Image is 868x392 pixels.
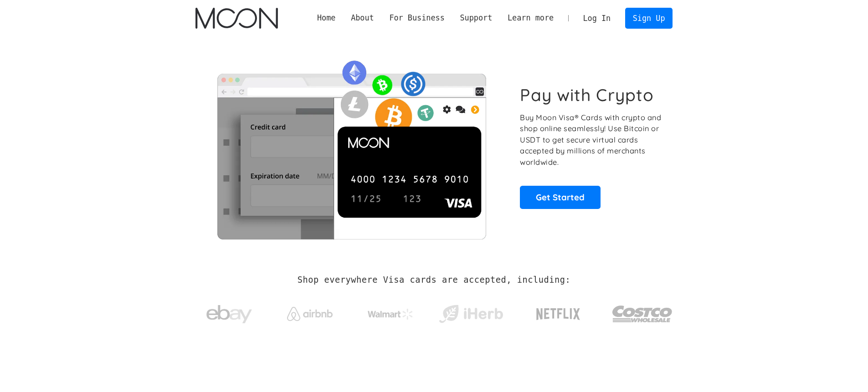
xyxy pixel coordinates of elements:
a: home [195,8,278,29]
div: About [343,12,381,24]
a: Home [309,12,343,24]
img: Moon Cards let you spend your crypto anywhere Visa is accepted. [195,54,508,239]
h1: Pay with Crypto [520,85,654,105]
img: Moon Logo [195,8,278,29]
img: Walmart [368,309,413,320]
a: ebay [195,291,263,333]
div: For Business [389,12,444,24]
a: Airbnb [276,298,344,326]
a: Walmart [356,300,424,324]
div: Learn more [500,12,561,24]
p: Buy Moon Visa® Cards with crypto and shop online seamlessly! Use Bitcoin or USDT to get secure vi... [520,112,663,168]
div: For Business [382,12,452,24]
div: Support [452,12,500,24]
h2: Shop everywhere Visa cards are accepted, including: [298,275,570,285]
a: Netflix [518,294,599,330]
a: Sign Up [625,8,673,28]
a: iHerb [437,293,505,331]
img: Airbnb [287,307,333,321]
img: iHerb [437,302,505,326]
div: Support [460,12,492,24]
a: Get Started [520,186,601,209]
img: Costco [612,297,673,331]
img: Netflix [535,303,581,326]
a: Costco [612,288,673,336]
div: Learn more [508,12,554,24]
div: About [351,12,374,24]
img: ebay [206,300,252,329]
a: Log In [575,8,618,28]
